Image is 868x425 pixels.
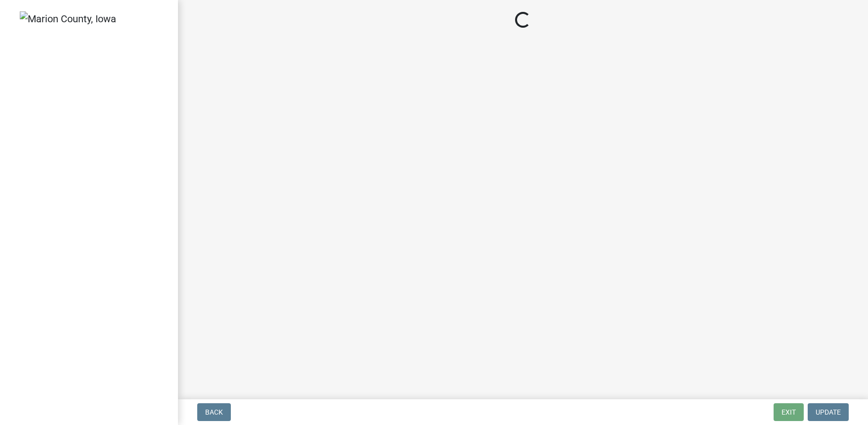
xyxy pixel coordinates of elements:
[20,11,116,26] img: Marion County, Iowa
[816,408,841,416] span: Update
[197,403,231,421] button: Back
[808,403,849,421] button: Update
[205,408,223,416] span: Back
[774,403,804,421] button: Exit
